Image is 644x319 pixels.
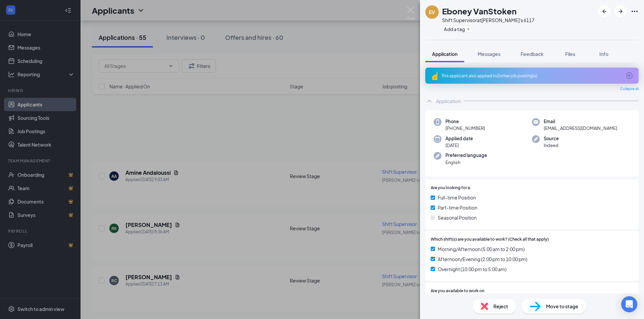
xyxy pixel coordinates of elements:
div: Application [436,98,461,104]
h1: Eboney VanStoken [442,5,517,17]
div: Shift Supervisor at [PERSON_NAME]'s 6117 [442,17,534,23]
span: Seasonal Position [438,214,477,221]
span: Collapse all [620,86,639,92]
span: Feedback [521,51,543,57]
button: PlusAdd a tag [442,25,472,32]
span: [DATE] [445,142,473,149]
span: Files [565,51,575,57]
span: Overnight (10:00 pm to 5:00 am) [438,265,506,273]
span: Are you looking for a: [431,185,471,191]
span: Indeed [544,142,559,149]
span: Move to stage [546,303,578,310]
span: Applied date [445,135,473,142]
svg: ArrowLeftNew [600,7,608,15]
button: ArrowRight [614,5,627,17]
span: Email [544,118,617,125]
span: Preferred language [445,152,487,159]
button: ArrowLeftNew [598,5,610,17]
span: [PHONE_NUMBER] [445,125,485,132]
span: Application [432,51,458,57]
div: This applicant also applied to 2 other job posting(s) [441,73,621,79]
span: Afternoon/Evening (2:00 pm to 10:00 pm) [438,255,527,263]
svg: ArrowCircle [625,72,633,80]
span: Phone [445,118,485,125]
span: Reject [493,303,508,310]
span: Morning/Afternoon (5:00 am to 2:00 pm) [438,245,525,253]
span: Are you available to work on [431,288,484,294]
span: Full-time Position [438,194,476,201]
svg: Ellipses [631,7,639,15]
span: Source [544,135,559,142]
div: EV [429,9,435,15]
div: Open Intercom Messenger [621,296,637,312]
span: [EMAIL_ADDRESS][DOMAIN_NAME] [544,125,617,132]
span: Messages [478,51,500,57]
span: English [445,159,487,166]
svg: Plus [466,27,470,31]
svg: ArrowRight [616,7,625,15]
span: Part-time Position [438,204,477,211]
svg: ChevronUp [425,97,433,105]
span: Which shift(s) are you available to work? (Check all that apply) [431,236,549,243]
span: Info [599,51,608,57]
